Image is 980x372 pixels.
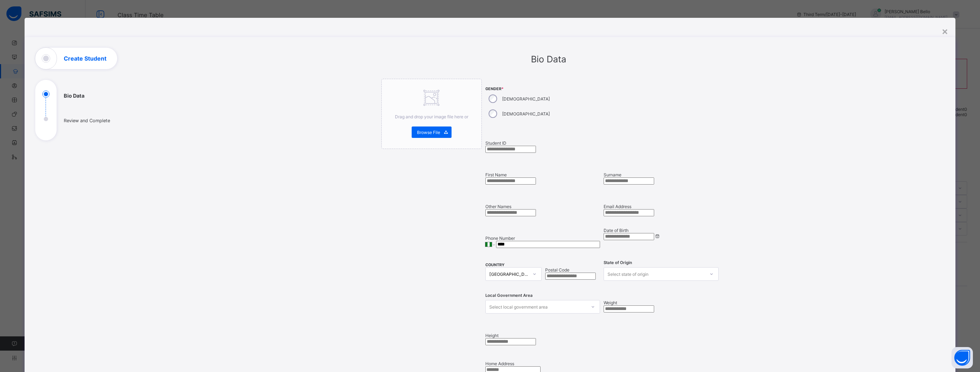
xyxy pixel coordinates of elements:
span: Drag and drop your image file here or [395,114,468,119]
div: [GEOGRAPHIC_DATA] [489,272,528,277]
div: Drag and drop your image file here orBrowse File [381,79,482,149]
label: Date of Birth [604,228,629,233]
span: COUNTRY [485,263,505,267]
button: Open asap [952,347,973,368]
span: Gender [485,87,600,91]
label: First Name [485,172,507,177]
span: Local Government Area [485,293,533,298]
div: Select local government area [489,300,548,314]
label: Weight [604,300,617,305]
span: Browse File [417,130,440,135]
label: [DEMOGRAPHIC_DATA] [502,96,550,102]
span: Bio Data [531,54,566,64]
label: Height [485,333,499,338]
label: Surname [604,172,621,177]
div: Select state of origin [608,267,648,281]
span: State of Origin [604,260,632,265]
label: Other Names [485,204,511,209]
h1: Create Student [64,56,106,61]
label: [DEMOGRAPHIC_DATA] [502,111,550,117]
label: Home Address [485,361,514,366]
label: Postal Code [545,267,569,273]
div: × [942,25,948,37]
label: Phone Number [485,236,515,241]
label: Email Address [604,204,631,209]
label: Student ID [485,140,506,146]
